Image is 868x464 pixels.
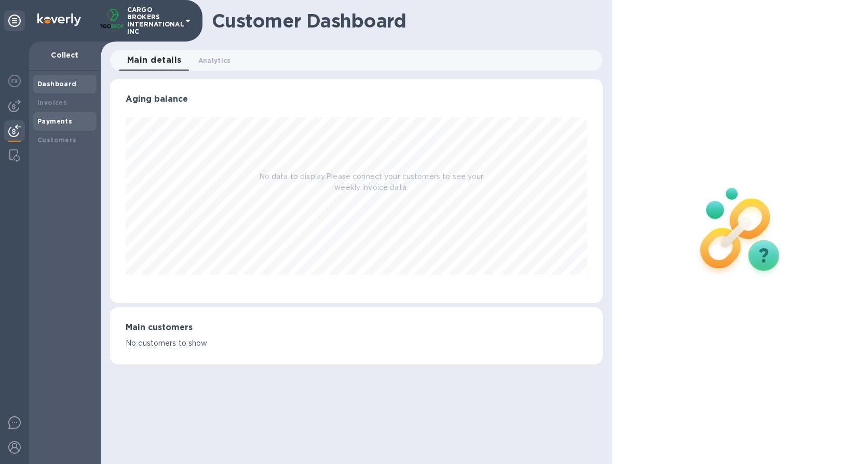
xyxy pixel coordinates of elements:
b: Customers [37,136,77,144]
p: CARGO BROKERS INTERNATIONAL INC [127,6,179,35]
h3: Aging balance [126,94,587,104]
b: Dashboard [37,80,77,88]
div: Unpin categories [4,10,25,31]
b: Payments [37,117,72,125]
p: Collect [37,50,92,60]
b: Invoices [37,99,67,106]
h1: Customer Dashboard [212,10,595,32]
img: Logo [37,13,81,26]
span: Main details [127,53,182,67]
span: Analytics [198,55,231,66]
h3: Main customers [126,323,587,333]
p: No customers to show [126,338,587,349]
img: Foreign exchange [8,75,21,87]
